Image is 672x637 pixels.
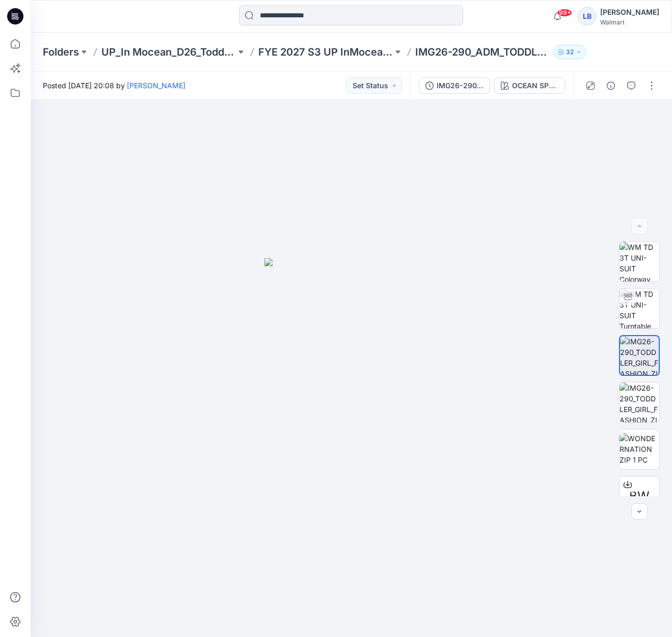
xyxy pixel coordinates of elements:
div: [PERSON_NAME] [600,6,659,18]
a: FYE 2027 S3 UP InMocean D26 Toddler Girl Swim [258,45,393,59]
span: BW [629,487,650,505]
img: WM TD 3T UNI-SUIT Turntable with Avatar [620,289,659,328]
button: Details [603,78,619,94]
img: IMG26-290_TODDLER_GIRL_FASHION_ZIP_RASHIE_OCEAN SPRAY GRADIENT TROPICAL BLOSSOM [620,336,659,375]
p: IMG26-290_ADM_TODDLER_GIRL_FASHION_ZIP_1PC_RASHGUARD [415,45,550,59]
a: [PERSON_NAME] [127,81,185,90]
img: IMG26-290_TODDLER_GIRL_FASHION_ZIP_RASHIE_OCEAN SPRAY GRADIENT TROPICAL BLOSSOM_Back [620,383,659,422]
button: OCEAN SPRAY GRADIENT TROPICAL BLOSSOM [494,78,566,94]
span: Posted [DATE] 20:08 by [43,80,185,91]
div: OCEAN SPRAY GRADIENT TROPICAL BLOSSOM [512,80,559,91]
p: 32 [566,46,574,58]
img: WM TD 3T UNI-SUIT Colorway wo Avatar [620,242,659,282]
span: 99+ [557,9,572,17]
div: Walmart [600,18,659,26]
a: UP_In Mocean_D26_Toddler Girl Swim [101,45,236,59]
div: IMG26-290_TODDLER_GIRL_FASHION_ZIP_RASHIE [437,80,483,91]
img: WONDERNATION ZIP 1 PC [620,433,659,465]
button: 32 [553,45,586,59]
a: Folders [43,45,79,59]
button: IMG26-290_TODDLER_GIRL_FASHION_ZIP_RASHIE [419,78,490,94]
div: LB [578,7,596,26]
